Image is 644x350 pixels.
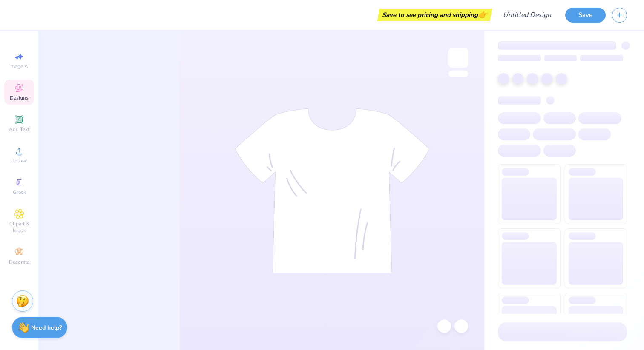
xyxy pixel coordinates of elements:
[9,126,29,133] span: Add Text
[9,259,29,265] span: Decorate
[10,94,29,101] span: Designs
[379,9,490,21] div: Save to see pricing and shipping
[478,9,487,20] span: 👉
[496,6,559,23] input: Untitled Design
[13,189,26,196] span: Greek
[565,8,606,23] button: Save
[235,108,430,273] img: tee-skeleton.svg
[4,220,34,234] span: Clipart & logos
[11,157,28,164] span: Upload
[31,324,62,332] strong: Need help?
[9,63,29,70] span: Image AI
